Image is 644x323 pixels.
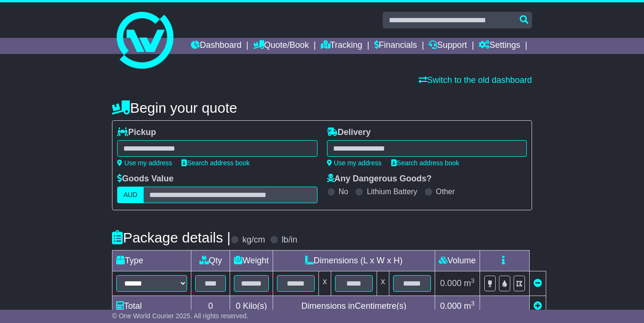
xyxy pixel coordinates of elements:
td: 0 [191,296,230,317]
a: Add new item [533,301,542,311]
a: Financials [374,38,417,54]
a: Remove this item [533,278,542,288]
label: Pickup [117,127,156,138]
label: No [339,187,348,196]
td: Kilo(s) [230,296,273,317]
a: Support [429,38,467,54]
span: 0 [236,301,240,311]
a: Dashboard [191,38,241,54]
a: Use my address [117,159,172,167]
a: Switch to the old dashboard [419,75,532,85]
h4: Package details | [112,230,231,245]
td: Type [112,251,191,271]
a: Quote/Book [253,38,309,54]
td: x [318,271,331,296]
span: m [464,301,475,311]
a: Use my address [327,159,382,167]
span: © One World Courier 2025. All rights reserved. [112,312,249,320]
span: 0.000 [440,301,462,311]
sup: 3 [471,277,475,284]
label: Delivery [327,127,371,138]
td: Total [112,296,191,317]
a: Settings [479,38,520,54]
label: lb/in [282,235,297,245]
td: Weight [230,251,273,271]
span: 0.000 [440,278,462,288]
td: Qty [191,251,230,271]
a: Tracking [321,38,362,54]
td: Volume [435,251,480,271]
label: Goods Value [117,174,173,184]
label: Other [436,187,455,196]
label: Lithium Battery [367,187,417,196]
label: Any Dangerous Goods? [327,174,432,184]
h4: Begin your quote [112,100,532,116]
a: Search address book [181,159,249,167]
sup: 3 [471,300,475,307]
label: kg/cm [242,235,265,245]
a: Search address book [391,159,459,167]
td: x [377,271,389,296]
td: Dimensions (L x W x H) [273,251,435,271]
span: m [464,278,475,288]
td: Dimensions in Centimetre(s) [273,296,435,317]
label: AUD [117,187,144,203]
